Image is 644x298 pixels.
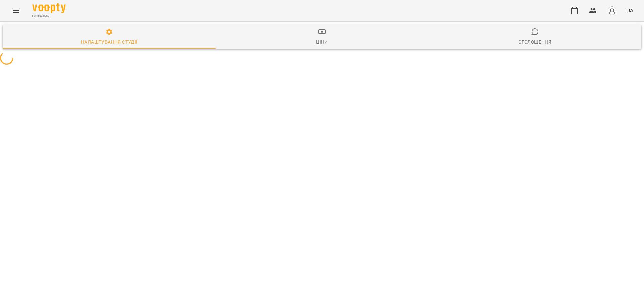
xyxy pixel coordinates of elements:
[81,38,137,46] div: Налаштування студії
[607,6,617,15] img: avatar_s.png
[626,7,633,14] span: UA
[32,3,66,13] img: Voopty Logo
[32,14,66,18] span: For Business
[518,38,551,46] div: Оголошення
[316,38,328,46] div: Ціни
[624,4,636,17] button: UA
[8,3,24,19] button: Menu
